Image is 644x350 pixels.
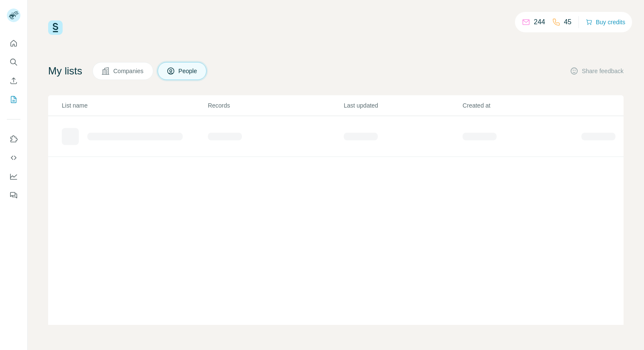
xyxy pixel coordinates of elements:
[7,36,20,51] button: Quick start
[178,67,198,75] span: People
[534,17,545,27] p: 244
[7,73,20,88] button: Enrich CSV
[208,101,343,110] p: Records
[7,131,20,147] button: Use Surfe on LinkedIn
[586,16,625,28] button: Buy credits
[7,54,20,70] button: Search
[113,67,144,75] span: Companies
[7,169,20,184] button: Dashboard
[7,92,20,107] button: My lists
[7,188,20,203] button: Feedback
[48,64,82,78] h4: My lists
[463,101,581,110] p: Created at
[344,101,462,110] p: Last updated
[570,67,624,75] button: Share feedback
[48,20,63,35] img: Surfe Logo
[564,17,572,27] p: 45
[7,150,20,165] button: Use Surfe API
[62,101,207,110] p: List name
